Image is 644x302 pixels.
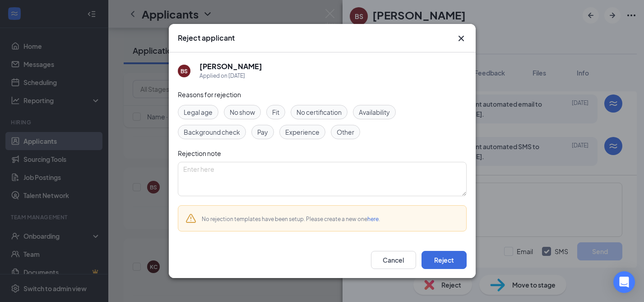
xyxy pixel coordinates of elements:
span: Rejection note [178,149,221,157]
span: Other [337,127,354,137]
span: No certification [297,107,342,117]
span: No show [230,107,255,117]
div: Applied on [DATE] [199,71,262,80]
a: here [367,216,379,222]
button: Close [456,33,467,44]
div: Open Intercom Messenger [613,271,635,293]
span: Pay [257,127,268,137]
span: Availability [359,107,390,117]
span: Experience [285,127,320,137]
span: Reasons for rejection [178,90,241,99]
svg: Warning [185,213,196,224]
svg: Cross [456,33,467,44]
span: Fit [272,107,279,117]
div: BS [181,67,188,75]
button: Reject [422,251,467,269]
span: Legal age [184,107,213,117]
span: No rejection templates have been setup. Please create a new one . [202,216,380,222]
span: Background check [184,127,240,137]
h3: Reject applicant [178,33,235,43]
h5: [PERSON_NAME] [199,61,262,71]
button: Cancel [371,251,416,269]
